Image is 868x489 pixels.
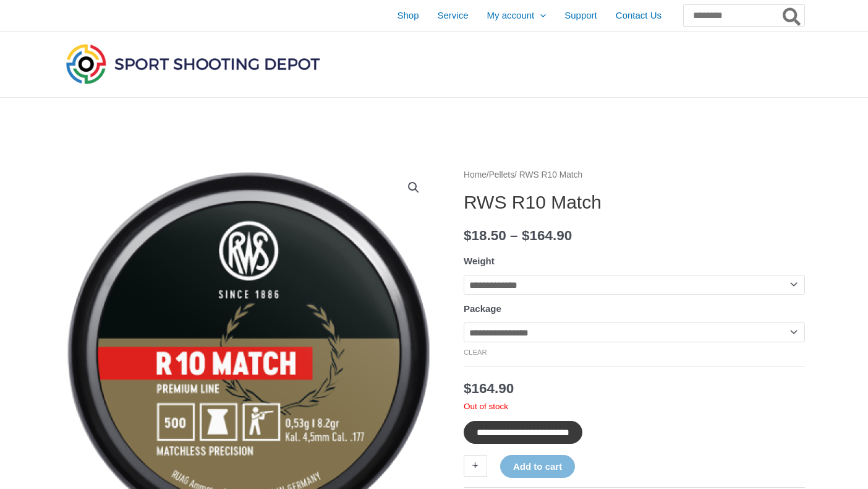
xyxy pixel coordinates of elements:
label: Weight [464,256,495,266]
label: Package [464,303,501,314]
span: $ [464,228,472,243]
button: Add to cart [500,455,575,478]
nav: Breadcrumb [464,167,805,183]
a: + [464,455,487,477]
a: Clear options [464,348,487,356]
span: $ [464,381,472,396]
button: Search [780,5,804,26]
bdi: 164.90 [464,381,514,396]
bdi: 164.90 [522,228,572,243]
p: Out of stock [464,401,805,412]
a: Home [464,170,487,180]
a: View full-screen image gallery [402,176,425,199]
h1: RWS R10 Match [464,191,805,214]
span: $ [522,228,530,243]
a: Pellets [489,170,514,180]
span: – [510,228,518,243]
bdi: 18.50 [464,228,506,243]
img: Sport Shooting Depot [63,41,323,87]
